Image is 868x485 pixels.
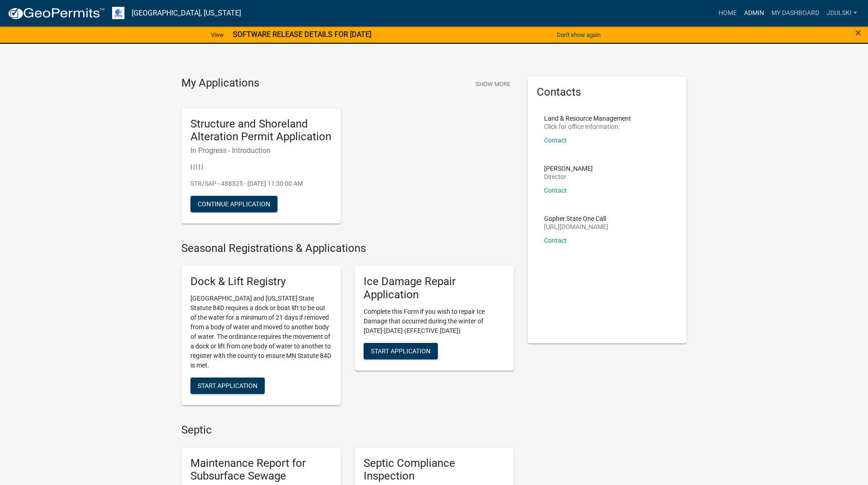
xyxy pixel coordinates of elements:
a: Admin [740,5,768,22]
h5: Structure and Shoreland Alteration Permit Application [190,117,332,144]
h5: Dock & Lift Registry [190,275,332,288]
span: × [855,26,861,39]
a: Contact [544,137,567,144]
h4: Septic [181,424,514,437]
h5: Ice Damage Repair Application [364,275,505,301]
a: View [207,27,227,42]
h6: In Progress - Introduction [190,146,332,155]
a: jdulski [823,5,861,22]
a: Home [715,5,740,22]
p: Land & Resource Management [544,115,631,122]
p: STR/SAP - 488525 - [DATE] 11:30:00 AM [190,179,332,189]
p: [URL][DOMAIN_NAME] [544,224,608,230]
a: [GEOGRAPHIC_DATA], [US_STATE] [132,5,241,21]
p: [GEOGRAPHIC_DATA] and [US_STATE] State Statute 84D requires a dock or boat lift to be out of the ... [190,294,332,370]
img: Otter Tail County, Minnesota [112,7,124,19]
span: Start Application [198,382,257,389]
p: Click for office information: [544,123,631,130]
button: Show More [472,77,514,92]
button: Start Application [190,378,265,394]
h4: Seasonal Registrations & Applications [181,242,514,255]
p: | | | | | [190,162,332,172]
a: My Dashboard [768,5,823,22]
h4: My Applications [181,77,259,90]
strong: SOFTWARE RELEASE DETAILS FOR [DATE] [233,30,371,39]
a: Contact [544,237,567,244]
h5: Contacts [537,86,678,99]
p: Gopher State One Call [544,215,608,222]
p: Complete this Form if you wish to repair Ice Damage that occurred during the winter of [DATE]-[DA... [364,307,505,336]
button: Close [855,27,861,38]
button: Continue Application [190,196,277,212]
button: Don't show again [553,27,604,42]
button: Start Application [364,343,438,359]
h5: Septic Compliance Inspection [364,457,505,483]
a: Contact [544,187,567,194]
p: [PERSON_NAME] [544,165,593,172]
p: Director [544,174,593,180]
span: Start Application [371,347,431,354]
